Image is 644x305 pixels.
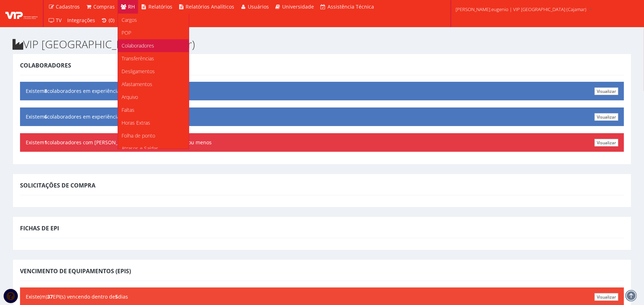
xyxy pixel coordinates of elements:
[122,68,155,75] span: Desligamentos
[122,29,131,36] span: POP
[595,293,618,301] a: Visualizar
[93,3,115,10] span: Compras
[5,8,38,19] img: logo
[328,3,374,10] span: Assistência Técnica
[118,78,189,91] a: Afastamentos
[122,145,158,158] span: Atrasos e Saídas Antecipadas
[20,224,59,232] span: Fichas de EPI
[148,3,172,10] span: Relatórios
[65,14,98,27] a: Integrações
[118,129,189,142] a: Folha de ponto
[118,116,189,129] a: Horas Extras
[118,142,189,161] a: Atrasos e Saídas Antecipadas
[122,16,137,23] span: Cargos
[118,104,189,116] a: Faltas
[109,17,114,24] span: (0)
[595,113,618,121] a: Visualizar
[118,39,189,52] a: Colaboradores
[44,113,47,120] b: 6
[282,3,314,10] span: Universidade
[122,81,152,87] span: Afastamentos
[68,17,95,24] span: Integrações
[20,267,131,275] span: Vencimento de Equipamentos (EPIs)
[20,107,624,126] div: Existem colaboradores em experiência entre
[128,3,135,10] span: RH
[122,119,150,126] span: Horas Extras
[20,82,624,100] div: Existem colaboradores em experiência dentro de
[456,6,586,13] span: [PERSON_NAME].eugenio | VIP [GEOGRAPHIC_DATA] (Cajamar)
[56,17,62,24] span: TV
[115,293,118,300] b: 5
[186,3,235,10] span: Relatórios Analíticos
[56,3,80,10] span: Cadastros
[595,139,618,146] a: Visualizar
[118,52,189,65] a: Transferências
[20,181,95,189] span: Solicitações de Compra
[122,106,134,113] span: Faltas
[44,139,47,146] b: 1
[98,14,118,27] a: (0)
[595,87,618,95] a: Visualizar
[47,293,53,300] b: 37
[122,94,138,100] span: Arquivo
[20,133,624,152] div: Existem colaboradores com [PERSON_NAME] vencendo em 30 dias ou menos
[44,87,47,94] b: 8
[45,14,65,27] a: TV
[118,26,189,39] a: POP
[13,38,631,50] h2: VIP [GEOGRAPHIC_DATA] (Cajamar)
[118,14,189,26] a: Cargos
[118,91,189,104] a: Arquivo
[122,42,154,49] span: Colaboradores
[248,3,269,10] span: Usuários
[20,61,71,69] span: Colaboradores
[122,132,155,139] span: Folha de ponto
[118,65,189,78] a: Desligamentos
[122,55,154,62] span: Transferências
